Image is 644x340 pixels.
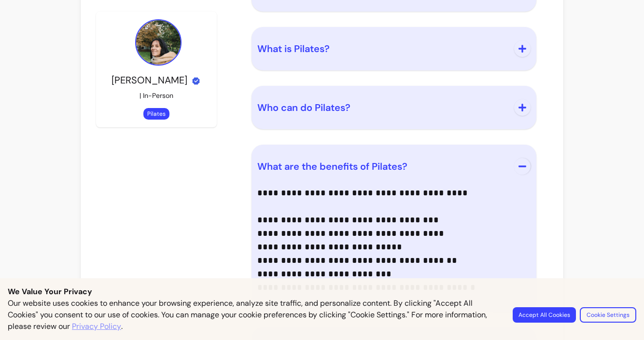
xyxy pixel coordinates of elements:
[257,92,531,123] button: Who can do Pilates?
[580,307,636,323] button: Cookie Settings
[72,321,121,332] a: Privacy Policy
[513,307,576,323] button: Accept All Cookies
[135,19,182,66] img: Provider image
[257,42,330,55] span: What is Pilates?
[147,110,166,118] span: Pilates
[8,286,636,298] p: We Value Your Privacy
[257,101,350,114] span: Who can do Pilates?
[112,74,187,86] span: [PERSON_NAME]
[8,298,501,332] p: Our website uses cookies to enhance your browsing experience, analyze site traffic, and personali...
[257,160,407,173] span: What are the benefits of Pilates?
[257,182,531,298] div: What are the benefits of Pilates?
[257,33,531,65] button: What is Pilates?
[257,150,531,182] button: What are the benefits of Pilates?
[140,91,173,100] p: | In-Person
